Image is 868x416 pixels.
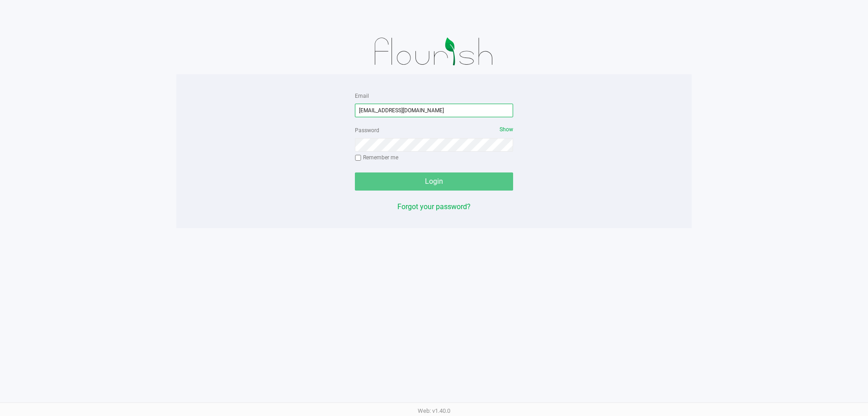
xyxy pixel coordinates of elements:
label: Remember me [355,153,398,162]
button: Forgot your password? [397,201,471,212]
label: Password [355,126,379,134]
span: Show [500,126,513,133]
label: Email [355,92,369,100]
span: Web: v1.40.0 [418,407,450,414]
input: Remember me [355,155,361,161]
